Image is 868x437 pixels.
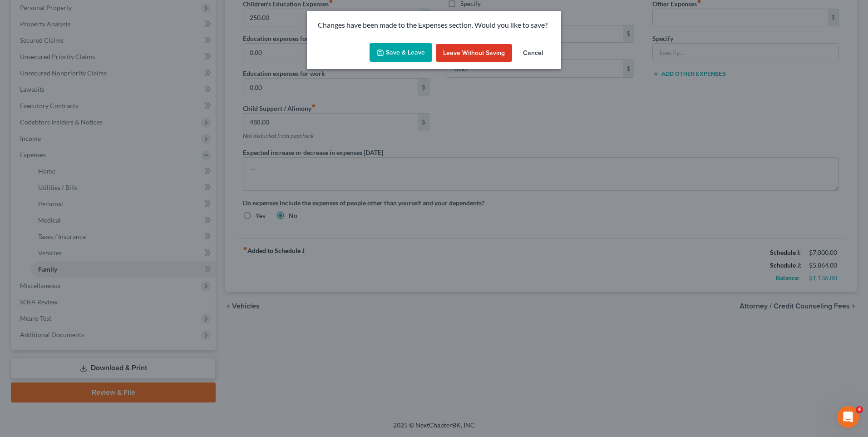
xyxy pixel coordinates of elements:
[436,44,512,62] button: Leave without Saving
[370,43,432,62] button: Save & Leave
[318,20,550,30] p: Changes have been made to the Expenses section. Would you like to save?
[516,44,550,62] button: Cancel
[837,406,859,428] iframe: Intercom live chat
[856,406,863,413] span: 4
